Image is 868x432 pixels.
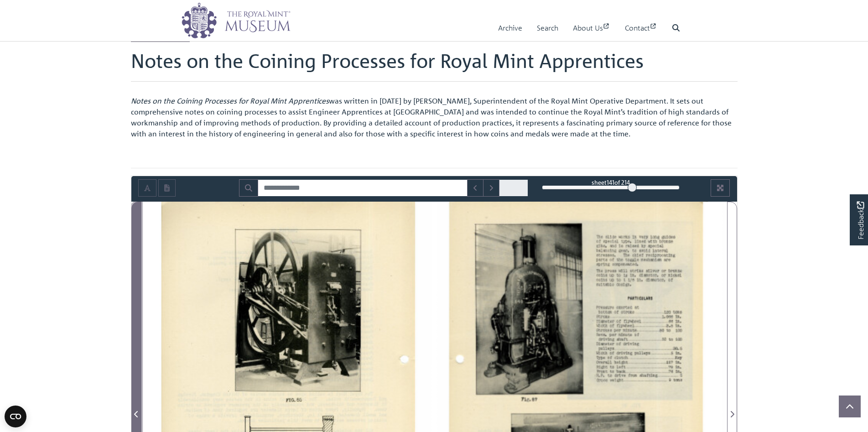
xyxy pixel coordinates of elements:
[467,179,483,197] button: Previous Match
[131,96,329,105] em: Notes on the Coining Processes for Royal Mint Apprentices
[239,179,258,197] button: Search
[483,179,499,197] button: Next Match
[607,178,614,186] span: 141
[573,15,610,41] a: About Us
[711,179,730,197] button: Full screen mode
[542,178,680,187] div: sheet of 214
[258,179,468,197] input: Search for
[181,2,291,39] img: logo_wide.png
[5,406,26,427] button: Open CMP widget
[625,15,657,41] a: Contact
[131,49,738,81] h1: Notes on the Coining Processes for Royal Mint Apprentices
[850,194,868,245] a: Would you like to provide feedback?
[138,179,156,197] button: Toggle text selection (Alt+T)
[537,15,558,41] a: Search
[855,202,866,239] span: Feedback
[498,15,522,41] a: Archive
[131,95,738,139] p: was written in [DATE] by [PERSON_NAME], Superintendent of the Royal Mint Operative Department. It...
[839,396,861,417] button: Scroll to top
[158,179,176,197] button: Open transcription window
